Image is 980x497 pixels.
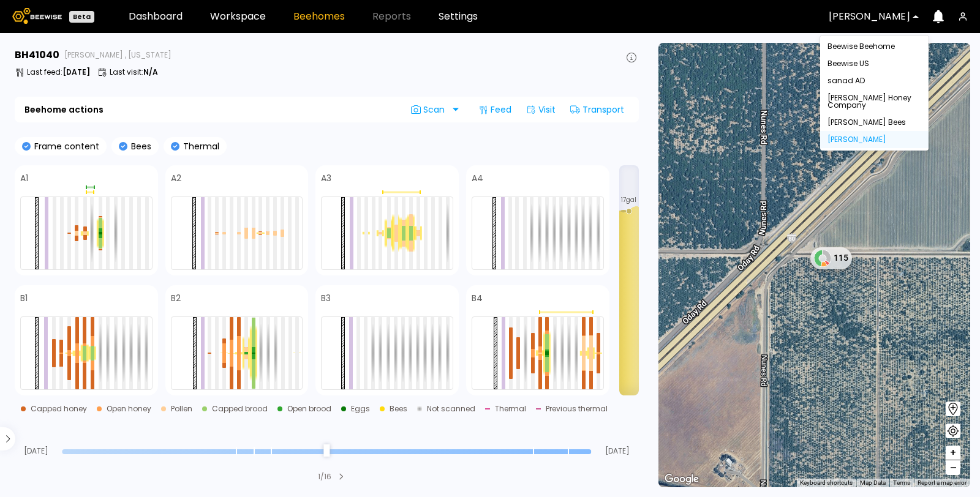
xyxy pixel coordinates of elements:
h4: B3 [321,294,331,302]
button: – [946,460,960,475]
button: Map Data [860,479,886,487]
b: Beehome actions [24,105,104,114]
h3: BH 41040 [15,50,59,60]
div: Thermal [495,405,526,413]
div: [PERSON_NAME] [827,136,921,143]
p: Thermal [179,142,219,151]
p: Last feed : [27,69,90,76]
a: Beehomes [293,12,345,21]
a: Open this area in Google Maps (opens a new window) [661,471,702,487]
a: Report a map error [918,479,967,486]
p: Bees [127,142,151,151]
div: Capped brood [212,405,268,413]
img: Beewise logo [12,8,62,24]
button: Keyboard shortcuts [800,479,853,487]
a: Settings [439,12,478,21]
h4: B2 [171,294,181,302]
span: [DATE] [15,447,57,455]
div: Feed [473,100,516,119]
span: Scan [411,105,449,114]
div: 115 [810,247,852,269]
h4: A3 [321,174,331,182]
a: Workspace [210,12,266,21]
h4: B4 [472,294,483,302]
span: 17 gal [621,197,636,203]
div: [PERSON_NAME] Honey Company [827,94,921,109]
div: sanad AD [827,77,921,84]
div: Open brood [287,405,331,413]
b: [DATE] [62,67,90,77]
h4: A4 [472,174,483,182]
div: 1 / 16 [318,471,331,482]
h4: A1 [20,174,28,182]
div: Eggs [351,405,370,413]
div: Capped honey [31,405,87,413]
h4: A2 [171,174,181,182]
div: Bees [390,405,407,413]
span: [DATE] [597,447,639,455]
div: Transport [565,100,629,119]
div: Not scanned [427,405,475,413]
div: Previous thermal [546,405,608,413]
button: + [946,446,960,460]
p: Frame content [31,142,99,151]
b: N/A [143,67,158,77]
div: Visit [521,100,560,119]
h4: B1 [20,294,28,302]
span: – [950,460,957,476]
div: Beewise US [827,60,921,67]
span: [PERSON_NAME] , [US_STATE] [64,51,171,59]
a: Terms [893,479,910,486]
div: Pollen [171,405,192,413]
a: Dashboard [129,12,183,21]
div: [PERSON_NAME] Bees [827,119,921,126]
div: Open honey [107,405,151,413]
div: Beewise Beehome [827,43,921,50]
p: Last visit : [110,69,158,76]
div: Beta [69,11,94,23]
span: + [949,445,957,460]
span: Reports [372,12,411,21]
img: Google [661,471,702,487]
